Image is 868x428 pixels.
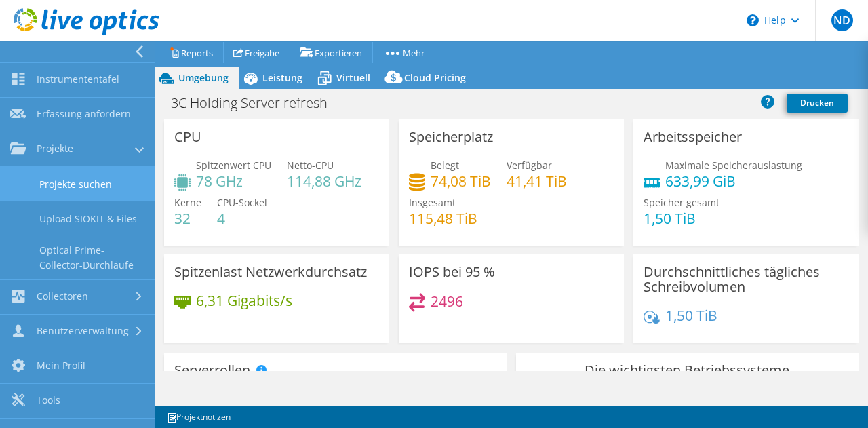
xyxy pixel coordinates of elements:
h4: 115,48 TiB [409,211,477,226]
span: CPU-Sockel [217,196,267,209]
h4: 633,99 GiB [665,174,802,189]
a: Drucken [787,94,848,113]
span: Cloud Pricing [404,71,466,84]
h3: Spitzenlast Netzwerkdurchsatz [174,265,367,279]
h3: CPU [174,130,201,144]
h4: 4 [217,211,267,226]
h4: 2496 [431,294,463,309]
h4: 41,41 TiB [507,174,567,189]
a: Projektnotizen [157,408,240,425]
span: Leistung [262,71,302,84]
h4: 78 GHz [196,174,271,189]
h3: IOPS bei 95 % [409,265,495,279]
span: Kerne [174,196,201,209]
span: Speicher gesamt [644,196,719,209]
h3: Die wichtigsten Betriebssysteme [526,363,848,378]
span: Maximale Speicherauslastung [665,159,802,172]
h3: Speicherplatz [409,130,493,144]
a: Exportieren [290,42,373,63]
h3: Durchschnittliches tägliches Schreibvolumen [644,265,848,294]
span: Insgesamt [409,196,456,209]
span: ND [831,9,853,31]
a: Reports [159,42,224,63]
a: Mehr [372,42,435,63]
h1: 3C Holding Server refresh [165,96,349,111]
a: Freigabe [223,42,290,63]
span: Netto-CPU [287,159,334,172]
span: Belegt [431,159,459,172]
h4: 1,50 TiB [665,308,717,323]
h3: Serverrollen [174,363,250,378]
span: Umgebung [178,71,229,84]
svg: \n [747,14,759,26]
h4: 114,88 GHz [287,174,361,189]
h4: 6,31 Gigabits/s [196,293,292,308]
h3: Arbeitsspeicher [644,130,742,144]
span: Verfügbar [507,159,552,172]
h4: 74,08 TiB [431,174,491,189]
h4: 32 [174,211,201,226]
h4: 1,50 TiB [644,211,719,226]
span: Spitzenwert CPU [196,159,271,172]
span: Virtuell [336,71,370,84]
